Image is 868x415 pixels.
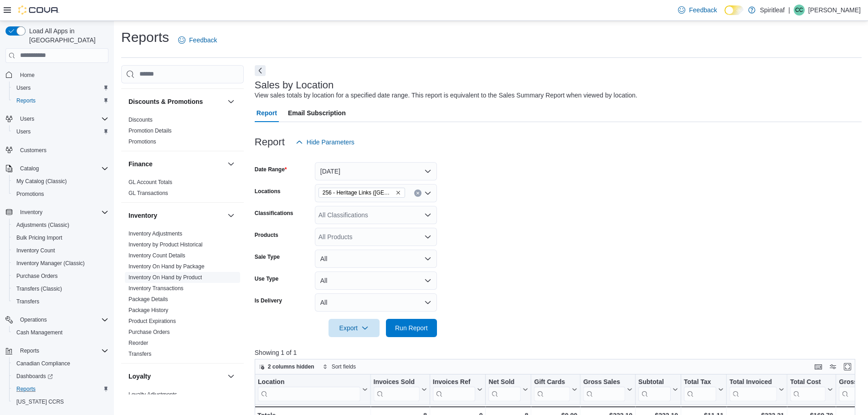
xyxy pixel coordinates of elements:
[18,5,59,15] img: Cova
[795,5,803,15] span: CC
[674,1,720,19] a: Feedback
[16,345,43,356] button: Reports
[128,138,156,145] span: Promotions
[258,378,360,386] div: Location
[128,274,202,281] a: Inventory On Hand by Product
[373,378,419,386] div: Invoices Sold
[13,232,66,243] a: Bulk Pricing Import
[13,296,43,307] a: Transfers
[424,190,431,197] button: Open list of options
[16,113,108,124] span: Users
[16,247,55,254] span: Inventory Count
[255,348,862,357] p: Showing 1 of 1
[2,313,112,326] button: Operations
[121,28,169,46] h1: Reports
[760,5,785,15] p: Spiritleaf
[121,177,244,202] div: Finance
[813,361,824,372] button: Keyboard shortcuts
[315,293,437,312] button: All
[128,97,203,106] h3: Discounts & Promotions
[20,165,39,172] span: Catalog
[16,234,62,241] span: Bulk Pricing Import
[790,378,833,401] button: Total Cost
[16,207,108,218] span: Inventory
[128,339,148,347] span: Reorder
[128,190,168,196] a: GL Transactions
[128,285,184,292] span: Inventory Transactions
[128,127,172,134] span: Promotion Details
[13,396,67,407] a: [US_STATE] CCRS
[255,166,287,173] label: Date Range
[128,274,202,281] span: Inventory On Hand by Product
[323,188,394,197] span: 256 - Heritage Links ([GEOGRAPHIC_DATA])
[128,263,205,270] a: Inventory On Hand by Package
[684,378,716,386] div: Total Tax
[128,329,170,335] a: Purchase Orders
[255,361,318,372] button: 2 columns hidden
[13,220,108,231] span: Adjustments (Classic)
[13,358,74,369] a: Canadian Compliance
[9,244,112,257] button: Inventory Count
[9,357,112,370] button: Canadian Compliance
[433,378,475,386] div: Invoices Ref
[488,378,521,401] div: Net Sold
[638,378,671,401] div: Subtotal
[128,372,151,381] h3: Loyalty
[16,145,50,156] a: Customers
[9,270,112,282] button: Purchase Orders
[684,378,716,401] div: Total Tax
[583,378,625,401] div: Gross Sales
[20,115,34,123] span: Users
[534,378,570,401] div: Gift Card Sales
[433,378,483,401] button: Invoices Ref
[258,378,368,401] button: Location
[13,283,108,294] span: Transfers (Classic)
[373,378,426,401] button: Invoices Sold
[128,241,203,248] a: Inventory by Product Historical
[13,126,34,137] a: Users
[121,389,244,415] div: Loyalty
[13,258,88,269] a: Inventory Manager (Classic)
[128,128,172,134] a: Promotion Details
[373,378,419,401] div: Invoices Sold
[13,258,108,269] span: Inventory Manager (Classic)
[255,137,285,148] h3: Report
[288,104,346,122] span: Email Subscription
[257,104,277,122] span: Report
[20,72,35,79] span: Home
[9,370,112,383] a: Dashboards
[16,360,70,367] span: Canadian Compliance
[128,211,157,220] h3: Inventory
[13,371,56,382] a: Dashboards
[20,347,39,354] span: Reports
[638,378,671,386] div: Subtotal
[332,363,356,370] span: Sort fields
[13,95,39,106] a: Reports
[318,188,405,198] span: 256 - Heritage Links (Edmonton)
[13,327,66,338] a: Cash Management
[16,345,108,356] span: Reports
[2,68,112,82] button: Home
[13,176,71,187] a: My Catalog (Classic)
[827,361,838,372] button: Display options
[9,295,112,308] button: Transfers
[9,219,112,231] button: Adjustments (Classic)
[9,383,112,395] button: Reports
[9,94,112,107] button: Reports
[128,307,168,313] a: Package History
[128,285,184,292] a: Inventory Transactions
[128,296,168,303] span: Package Details
[13,327,108,338] span: Cash Management
[189,36,217,45] span: Feedback
[689,5,717,15] span: Feedback
[424,233,431,241] button: Open list of options
[175,31,221,49] a: Feedback
[16,272,58,280] span: Purchase Orders
[13,82,108,93] span: Users
[16,285,62,292] span: Transfers (Classic)
[16,314,51,325] button: Operations
[386,319,437,337] button: Run Report
[13,245,108,256] span: Inventory Count
[128,241,203,248] span: Inventory by Product Historical
[16,144,108,156] span: Customers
